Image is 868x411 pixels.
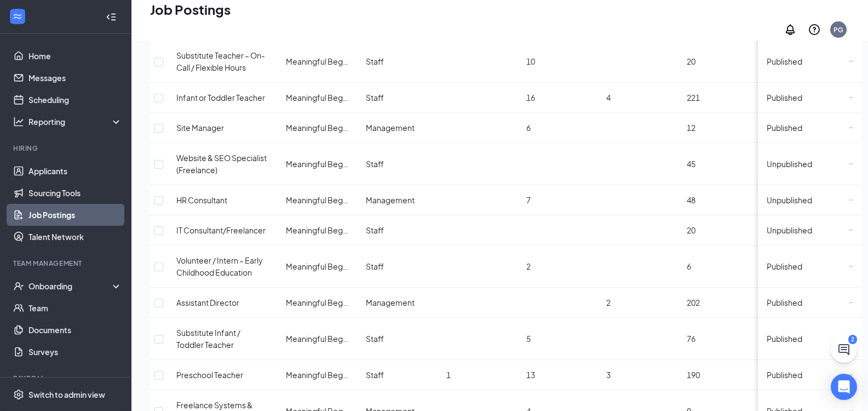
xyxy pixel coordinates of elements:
td: Meaningful Beginnings Daycare Center [277,83,357,113]
div: PG [833,25,843,35]
a: Scheduling [28,89,122,111]
span: Substitute Teacher – On-Call / Flexible Hours [176,50,265,72]
td: Staff [357,318,437,360]
svg: Analysis [13,116,24,127]
span: 2 [526,261,531,271]
span: Meaningful Beginnings Daycare Center [286,123,427,133]
span: Published [767,298,802,307]
td: Staff [357,83,437,113]
a: Talent Network [28,226,122,248]
svg: Ellipses [849,228,853,232]
td: Meaningful Beginnings Daycare Center [277,246,357,288]
span: 7 [526,195,531,205]
span: Management [366,123,415,133]
span: Staff [366,261,384,271]
svg: Ellipses [849,373,853,377]
span: Meaningful Beginnings Daycare Center [286,159,427,169]
span: Meaningful Beginnings Daycare Center [286,261,427,271]
span: Volunteer / Intern – Early Childhood Education [176,255,263,277]
svg: Ellipses [849,198,853,202]
span: 13 [526,370,535,380]
span: Published [767,334,802,344]
span: Staff [366,225,384,235]
div: 2 [848,335,857,344]
span: Preschool Teacher [176,370,243,380]
span: 3 [606,370,611,380]
span: IT Consultant/Freelancer [176,225,266,235]
span: Site Manager [176,123,224,133]
span: Staff [366,370,384,380]
span: 202 [687,298,700,307]
td: Meaningful Beginnings Daycare Center [277,113,357,143]
a: Surveys [28,341,122,363]
span: Published [767,93,802,102]
span: 6 [526,123,531,133]
div: Onboarding [28,281,113,292]
a: Sourcing Tools [28,182,122,204]
td: Staff [357,246,437,288]
div: Team Management [13,259,120,268]
span: Management [366,298,415,307]
span: Published [767,123,802,133]
a: Home [28,45,122,67]
span: 1 [446,370,451,380]
span: Meaningful Beginnings Daycare Center [286,334,427,344]
span: 12 [687,123,695,133]
button: ChatActive [831,336,857,363]
span: Published [767,56,802,66]
span: 10 [526,56,535,66]
span: 76 [687,334,695,344]
a: Team [28,297,122,319]
span: Meaningful Beginnings Daycare Center [286,56,427,66]
svg: ChatActive [837,343,850,356]
span: Unpublished [767,159,812,169]
td: Staff [357,143,437,185]
svg: Ellipses [849,264,853,269]
span: Infant or Toddler Teacher [176,93,265,102]
span: 190 [687,370,700,380]
span: Substitute Infant / Toddler Teacher [176,328,240,350]
svg: Ellipses [849,300,853,305]
td: Meaningful Beginnings Daycare Center [277,318,357,360]
span: Meaningful Beginnings Daycare Center [286,225,427,235]
span: 20 [687,225,695,235]
div: Reporting [28,116,123,127]
a: Job Postings [28,204,122,226]
span: Staff [366,159,384,169]
span: Published [767,370,802,380]
a: Documents [28,319,122,341]
div: Open Intercom Messenger [831,374,857,400]
td: Meaningful Beginnings Daycare Center [277,288,357,318]
svg: Collapse [106,12,117,22]
td: Staff [357,215,437,246]
svg: Ellipses [849,125,853,130]
svg: Notifications [784,23,797,36]
svg: Ellipses [849,95,853,100]
td: Meaningful Beginnings Daycare Center [277,215,357,246]
span: 221 [687,93,700,102]
span: 6 [687,261,691,271]
span: 2 [606,298,611,307]
span: Meaningful Beginnings Daycare Center [286,93,427,102]
span: Staff [366,93,384,102]
svg: WorkstreamLogo [12,11,23,22]
svg: Ellipses [849,59,853,64]
span: Meaningful Beginnings Daycare Center [286,298,427,307]
span: Staff [366,334,384,344]
span: Meaningful Beginnings Daycare Center [286,370,427,380]
span: 45 [687,159,695,169]
svg: UserCheck [13,281,24,292]
span: 48 [687,195,695,205]
svg: Ellipses [849,162,853,166]
td: Staff [357,41,437,83]
div: Hiring [13,144,120,153]
td: Management [357,113,437,143]
span: Unpublished [767,225,812,235]
span: Assistant Director [176,298,239,307]
svg: Settings [13,389,24,400]
td: Meaningful Beginnings Daycare Center [277,185,357,215]
svg: QuestionInfo [808,23,821,36]
div: Switch to admin view [28,389,105,400]
span: Unpublished [767,195,812,205]
span: Staff [366,56,384,66]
